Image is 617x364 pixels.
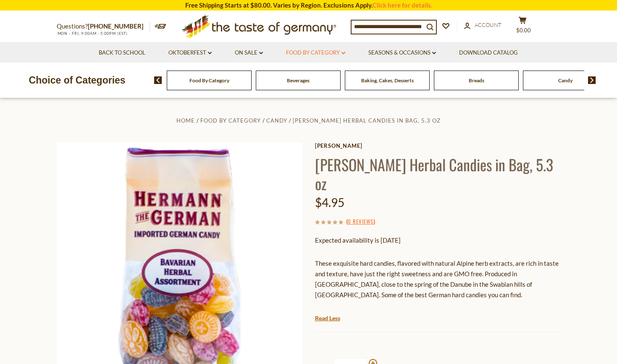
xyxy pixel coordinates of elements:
a: Read Less [315,314,340,322]
a: Beverages [287,77,310,84]
a: Click here for details. [373,1,432,9]
p: Expected availability is [DATE] [315,235,561,246]
a: 0 Reviews [348,217,373,226]
a: [PHONE_NUMBER] [88,22,144,30]
span: $0.00 [516,27,531,34]
span: $4.95 [315,195,344,209]
a: [PERSON_NAME] [315,142,561,149]
a: Breads [469,77,484,84]
a: Food By Category [286,48,345,58]
a: Account [464,21,501,30]
p: Questions? [57,21,150,32]
h1: [PERSON_NAME] Herbal Candies in Bag, 5.3 oz [315,155,561,193]
a: Candy [558,77,572,84]
a: Food By Category [189,77,229,84]
a: Download Catalog [459,48,518,58]
span: MON - FRI, 9:00AM - 5:00PM (EST) [57,31,128,36]
a: Baking, Cakes, Desserts [361,77,414,84]
span: ( ) [346,217,375,225]
a: Oktoberfest [168,48,212,58]
img: next arrow [588,76,596,84]
a: On Sale [235,48,263,58]
a: Back to School [99,48,145,58]
a: [PERSON_NAME] Herbal Candies in Bag, 5.3 oz [293,117,441,124]
span: Account [475,21,501,28]
img: previous arrow [154,76,162,84]
a: Food By Category [200,117,261,124]
a: Candy [266,117,287,124]
a: Seasons & Occasions [368,48,436,58]
button: $0.00 [510,16,536,37]
p: These exquisite hard candies, flavored with natural Alpine herb extracts, are rich in taste and t... [315,258,561,300]
a: Home [176,117,195,124]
